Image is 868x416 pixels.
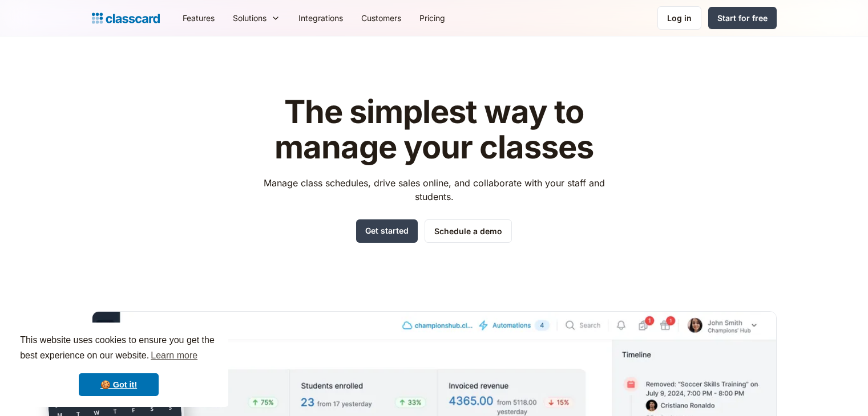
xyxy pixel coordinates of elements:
[92,10,160,26] a: home
[356,219,418,243] a: Get started
[410,5,454,31] a: Pricing
[667,12,692,24] div: Log in
[20,333,217,364] span: This website uses cookies to ensure you get the best experience on our website.
[79,373,159,396] a: dismiss cookie message
[717,12,768,24] div: Start for free
[224,5,289,31] div: Solutions
[9,323,228,407] div: cookieconsent
[233,12,267,24] div: Solutions
[253,176,615,203] p: Manage class schedules, drive sales online, and collaborate with your staff and students.
[657,6,701,30] a: Log in
[708,7,777,29] a: Start for free
[352,5,410,31] a: Customers
[289,5,352,31] a: Integrations
[173,5,224,31] a: Features
[425,219,512,243] a: Schedule a demo
[149,347,199,364] a: learn more about cookies
[253,95,615,165] h1: The simplest way to manage your classes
